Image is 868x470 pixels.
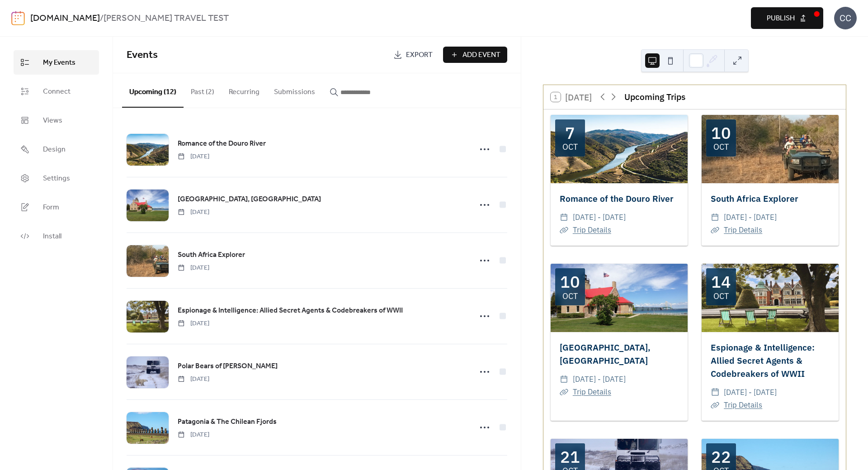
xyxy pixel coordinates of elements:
[560,193,674,204] a: Romance of the Douro River
[14,79,99,104] a: Connect
[178,319,209,328] span: [DATE]
[30,10,100,27] a: [DOMAIN_NAME]
[43,115,62,126] span: Views
[104,10,229,27] b: [PERSON_NAME] TRAVEL TEST
[560,373,568,386] div: ​
[724,386,777,399] span: [DATE] - [DATE]
[178,361,278,372] span: Polar Bears of [PERSON_NAME]
[560,211,568,224] div: ​
[127,45,158,65] span: Events
[711,125,731,141] div: 10
[11,11,25,25] img: logo
[178,263,209,273] span: [DATE]
[560,449,580,465] div: 21
[43,86,71,97] span: Connect
[14,195,99,219] a: Form
[122,73,184,108] button: Upcoming (12)
[43,173,70,184] span: Settings
[560,385,568,399] div: ​
[573,225,611,235] a: Trip Details
[562,292,578,300] div: Oct
[406,50,433,61] span: Export
[711,342,815,379] a: Espionage & Intelligence: Allied Secret Agents & Codebreakers of WWII
[565,125,575,141] div: 7
[711,223,719,237] div: ​
[43,202,59,213] span: Form
[14,166,99,190] a: Settings
[834,7,857,29] div: CC
[560,274,580,290] div: 10
[222,73,267,107] button: Recurring
[178,417,277,427] span: Patagonia & The Chilean Fjords
[267,73,322,107] button: Submissions
[178,305,403,317] a: Espionage & Intelligence: Allied Secret Agents & Codebreakers of WWII
[100,10,104,27] b: /
[178,250,245,261] span: South Africa Explorer
[178,305,403,316] span: Espionage & Intelligence: Allied Secret Agents & Codebreakers of WWII
[560,342,651,366] a: [GEOGRAPHIC_DATA], [GEOGRAPHIC_DATA]
[711,211,719,224] div: ​
[724,225,762,235] a: Trip Details
[178,138,266,149] span: Romance of the Douro River
[713,143,729,151] div: Oct
[573,211,626,224] span: [DATE] - [DATE]
[724,211,777,224] span: [DATE] - [DATE]
[711,449,731,465] div: 22
[14,137,99,161] a: Design
[178,194,321,205] a: [GEOGRAPHIC_DATA], [GEOGRAPHIC_DATA]
[767,13,795,24] span: Publish
[573,373,626,386] span: [DATE] - [DATE]
[184,73,222,107] button: Past (2)
[724,400,762,410] a: Trip Details
[711,386,719,399] div: ​
[178,152,209,161] span: [DATE]
[178,416,277,428] a: Patagonia & The Chilean Fjords
[624,90,685,104] div: Upcoming Trips
[713,292,729,300] div: Oct
[14,108,99,133] a: Views
[178,249,245,261] a: South Africa Explorer
[711,193,798,204] a: South Africa Explorer
[178,361,278,372] a: Polar Bears of [PERSON_NAME]
[14,224,99,248] a: Install
[43,57,75,68] span: My Events
[573,387,611,397] a: Trip Details
[43,144,66,155] span: Design
[14,50,99,75] a: My Events
[711,399,719,412] div: ​
[178,194,321,205] span: [GEOGRAPHIC_DATA], [GEOGRAPHIC_DATA]
[43,231,61,242] span: Install
[443,47,507,63] button: Add Event
[562,143,578,151] div: Oct
[178,430,209,440] span: [DATE]
[560,223,568,237] div: ​
[178,208,209,217] span: [DATE]
[178,375,209,384] span: [DATE]
[178,138,266,150] a: Romance of the Douro River
[711,274,731,290] div: 14
[751,7,823,29] button: Publish
[387,47,439,63] a: Export
[462,50,500,61] span: Add Event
